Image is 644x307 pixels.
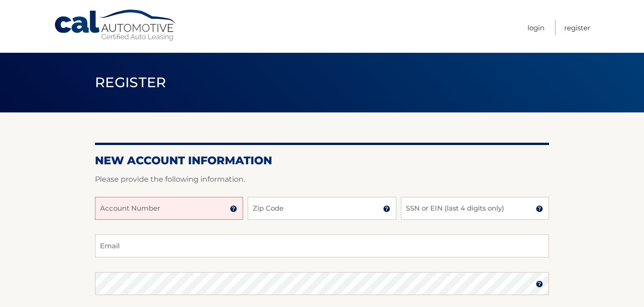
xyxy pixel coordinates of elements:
[383,205,390,212] img: tooltip.svg
[248,197,396,220] input: Zip Code
[536,280,543,288] img: tooltip.svg
[536,205,543,212] img: tooltip.svg
[95,173,549,186] p: Please provide the following information.
[564,20,590,35] a: Register
[54,9,178,42] a: Cal Automotive
[95,234,549,257] input: Email
[401,197,549,220] input: SSN or EIN (last 4 digits only)
[95,197,243,220] input: Account Number
[527,20,544,35] a: Login
[95,74,167,91] span: Register
[230,205,237,212] img: tooltip.svg
[95,154,549,167] h2: New Account Information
